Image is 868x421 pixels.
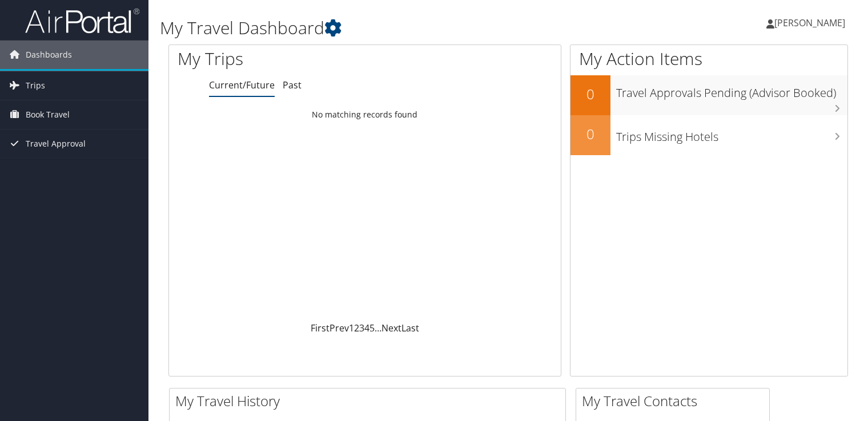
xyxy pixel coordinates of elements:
a: [PERSON_NAME] [766,6,857,40]
h2: 0 [570,84,610,104]
h2: My Travel Contacts [582,391,769,411]
a: 5 [369,322,375,334]
span: [PERSON_NAME] [774,17,845,29]
h2: 0 [570,124,610,144]
a: Prev [329,322,349,334]
a: Next [381,322,401,334]
a: Last [401,322,419,334]
a: 3 [359,322,364,334]
a: 0Travel Approvals Pending (Advisor Booked) [570,75,847,115]
h2: My Travel History [175,391,565,411]
a: First [311,322,329,334]
td: No matching records found [169,104,561,125]
a: 2 [354,322,359,334]
span: Book Travel [26,100,70,129]
h3: Trips Missing Hotels [616,123,847,145]
a: Past [283,79,302,91]
a: 1 [349,322,354,334]
img: airportal-logo.png [25,7,139,34]
a: 4 [364,322,369,334]
span: Dashboards [26,41,72,69]
span: … [375,322,381,334]
span: Travel Approval [26,129,86,158]
h1: My Action Items [570,47,847,71]
h1: My Trips [178,47,389,71]
h1: My Travel Dashboard [160,16,624,40]
a: 0Trips Missing Hotels [570,115,847,155]
a: Current/Future [209,79,275,91]
h3: Travel Approvals Pending (Advisor Booked) [616,79,847,101]
span: Trips [26,71,45,100]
